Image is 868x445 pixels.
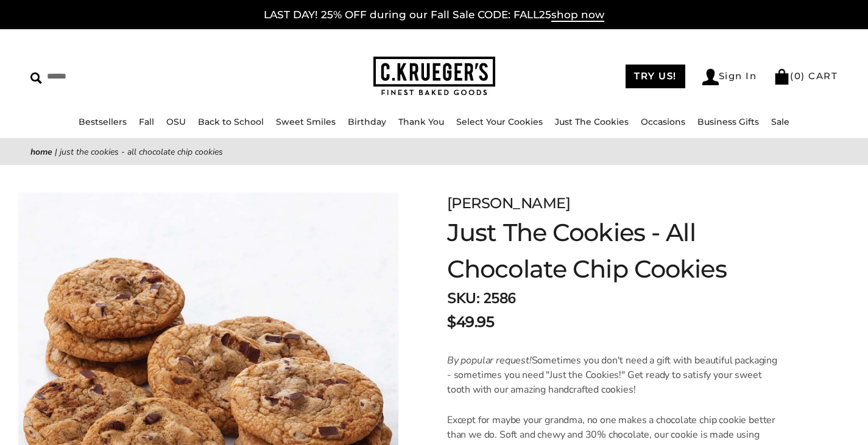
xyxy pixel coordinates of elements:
[166,116,186,127] a: OSU
[55,146,57,158] span: |
[702,69,719,85] img: Account
[139,116,154,127] a: Fall
[771,116,789,127] a: Sale
[30,67,220,86] input: Search
[30,146,52,158] a: Home
[348,116,386,127] a: Birthday
[447,214,807,287] h1: Just The Cookies - All Chocolate Chip Cookies
[774,70,838,82] a: (0) CART
[447,192,807,214] div: [PERSON_NAME]
[276,116,336,127] a: Sweet Smiles
[30,72,42,84] img: Search
[373,57,495,96] img: C.KRUEGER'S
[60,146,223,158] span: Just The Cookies - All Chocolate Chip Cookies
[30,145,838,159] nav: breadcrumbs
[447,311,494,333] span: $49.95
[626,65,685,88] a: TRY US!
[447,353,780,397] p: Sometimes you don't need a gift with beautiful packaging - sometimes you need "Just the Cookies!"...
[398,116,444,127] a: Thank You
[774,69,790,85] img: Bag
[79,116,127,127] a: Bestsellers
[447,354,532,367] em: By popular request!
[697,116,759,127] a: Business Gifts
[641,116,685,127] a: Occasions
[794,70,802,82] span: 0
[264,9,604,22] a: LAST DAY! 25% OFF during our Fall Sale CODE: FALL25shop now
[447,289,479,308] strong: SKU:
[551,9,604,22] span: shop now
[702,69,757,85] a: Sign In
[555,116,629,127] a: Just The Cookies
[456,116,543,127] a: Select Your Cookies
[198,116,264,127] a: Back to School
[483,289,516,308] span: 2586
